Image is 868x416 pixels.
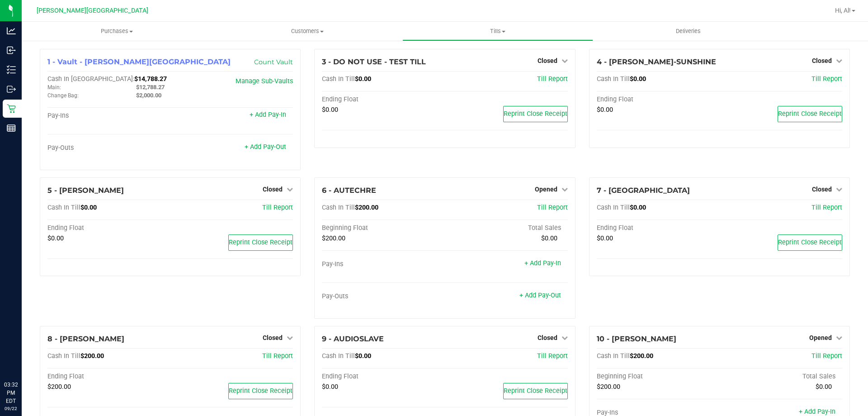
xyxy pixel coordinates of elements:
[355,204,378,211] span: $200.00
[778,239,842,246] span: Reprint Close Receipt
[47,186,124,195] span: 5 - [PERSON_NAME]
[136,84,165,91] span: $12,788.27
[322,292,445,301] div: Pay-Outs
[593,22,783,41] a: Deliveries
[47,335,124,343] span: 8 - [PERSON_NAME]
[262,204,293,211] a: Till Report
[541,234,557,242] span: $0.00
[322,234,345,242] span: $200.00
[9,344,36,371] iframe: Resource center
[535,186,557,193] span: Opened
[503,383,568,399] button: Reprint Close Receipt
[537,352,568,360] a: Till Report
[263,334,283,341] span: Closed
[7,46,16,55] inline-svg: Inbound
[664,27,713,35] span: Deliveries
[597,373,720,381] div: Beginning Float
[538,334,557,341] span: Closed
[7,85,16,94] inline-svg: Outbound
[47,234,64,242] span: $0.00
[597,204,630,211] span: Cash In Till
[212,22,402,41] a: Customers
[504,387,567,395] span: Reprint Close Receipt
[245,143,286,151] a: + Add Pay-Out
[47,92,79,99] span: Change Bag:
[809,334,832,341] span: Opened
[778,106,842,122] button: Reprint Close Receipt
[322,383,338,391] span: $0.00
[812,186,832,193] span: Closed
[229,239,292,246] span: Reprint Close Receipt
[322,75,355,83] span: Cash In Till
[47,224,170,232] div: Ending Float
[80,352,104,360] span: $200.00
[597,75,630,83] span: Cash In Till
[37,7,148,14] span: [PERSON_NAME][GEOGRAPHIC_DATA]
[445,224,568,232] div: Total Sales
[262,352,293,360] a: Till Report
[597,383,620,391] span: $200.00
[524,259,561,267] a: + Add Pay-In
[597,106,613,114] span: $0.00
[322,352,355,360] span: Cash In Till
[322,57,426,66] span: 3 - DO NOT USE - TEST TILL
[630,352,653,360] span: $200.00
[811,204,842,211] a: Till Report
[228,383,293,399] button: Reprint Close Receipt
[537,75,568,83] a: Till Report
[719,373,842,381] div: Total Sales
[597,96,720,104] div: Ending Float
[212,27,402,35] span: Customers
[229,387,292,395] span: Reprint Close Receipt
[322,373,445,381] div: Ending Float
[254,58,293,66] a: Count Vault
[597,335,676,343] span: 10 - [PERSON_NAME]
[504,110,567,118] span: Reprint Close Receipt
[4,405,18,412] p: 09/22
[812,57,832,64] span: Closed
[47,383,71,391] span: $200.00
[322,96,445,104] div: Ending Float
[47,144,170,152] div: Pay-Outs
[4,381,18,405] p: 03:32 PM EDT
[236,77,293,85] a: Manage Sub-Vaults
[537,204,568,211] a: Till Report
[7,124,16,133] inline-svg: Reports
[7,104,16,113] inline-svg: Retail
[250,111,286,119] a: + Add Pay-In
[322,106,338,114] span: $0.00
[503,106,568,122] button: Reprint Close Receipt
[322,224,445,232] div: Beginning Float
[630,204,646,211] span: $0.00
[322,186,376,195] span: 6 - AUTECHRE
[263,186,283,193] span: Closed
[519,292,561,299] a: + Add Pay-Out
[136,92,161,99] span: $2,000.00
[22,27,212,35] span: Purchases
[816,383,832,391] span: $0.00
[355,352,371,360] span: $0.00
[7,26,16,35] inline-svg: Analytics
[538,57,557,64] span: Closed
[811,352,842,360] a: Till Report
[47,352,80,360] span: Cash In Till
[630,75,646,83] span: $0.00
[811,75,842,83] a: Till Report
[7,65,16,74] inline-svg: Inventory
[322,335,384,343] span: 9 - AUDIOSLAVE
[322,260,445,268] div: Pay-Ins
[778,110,842,118] span: Reprint Close Receipt
[597,186,690,195] span: 7 - [GEOGRAPHIC_DATA]
[134,75,167,83] span: $14,788.27
[47,204,80,211] span: Cash In Till
[835,7,851,14] span: Hi, Al!
[597,57,716,66] span: 4 - [PERSON_NAME]-SUNSHINE
[322,204,355,211] span: Cash In Till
